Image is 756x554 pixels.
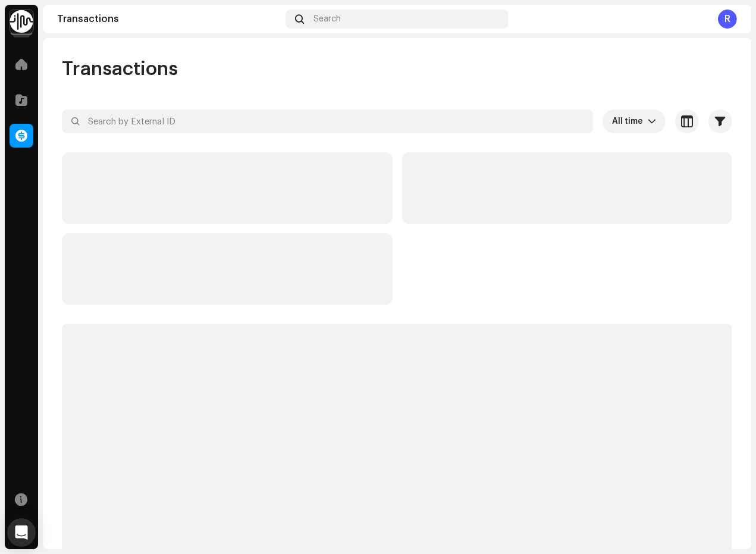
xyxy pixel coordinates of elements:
div: Transactions [57,14,281,24]
div: R [718,10,737,29]
input: Search by External ID [62,109,593,133]
span: Transactions [62,57,178,81]
span: Search [313,14,341,24]
div: dropdown trigger [648,109,656,133]
img: 0f74c21f-6d1c-4dbc-9196-dbddad53419e [10,10,33,33]
span: All time [612,109,648,133]
div: Open Intercom Messenger [7,518,36,547]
